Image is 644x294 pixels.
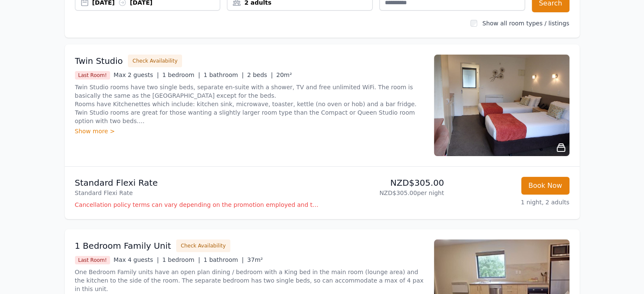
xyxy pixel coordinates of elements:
span: 1 bedroom | [162,256,200,263]
span: 2 beds | [247,71,273,78]
p: Twin Studio rooms have two single beds, separate en-suite with a shower, TV and free unlimited Wi... [75,83,424,125]
p: 1 night, 2 adults [451,198,569,206]
button: Check Availability [176,239,230,252]
button: Book Now [521,177,569,195]
span: 1 bathroom | [204,256,244,263]
p: Cancellation policy terms can vary depending on the promotion employed and the time of stay of th... [75,201,319,209]
p: NZD$305.00 [326,177,444,189]
h3: 1 Bedroom Family Unit [75,240,171,252]
span: 1 bedroom | [162,71,200,78]
p: Standard Flexi Rate [75,177,319,189]
label: Show all room types / listings [482,20,569,27]
span: 37m² [247,256,263,263]
h3: Twin Studio [75,55,123,67]
span: 1 bathroom | [204,71,244,78]
span: Max 2 guests | [113,71,159,78]
span: Last Room! [75,71,111,80]
p: Standard Flexi Rate [75,189,319,197]
p: NZD$305.00 per night [326,189,444,197]
span: 20m² [276,71,292,78]
button: Check Availability [128,55,182,67]
div: Show more > [75,127,424,135]
span: Max 4 guests | [113,256,159,263]
span: Last Room! [75,256,111,264]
